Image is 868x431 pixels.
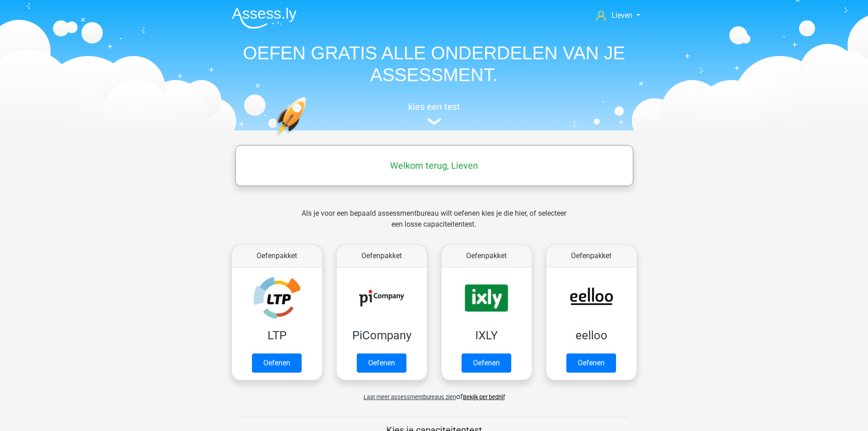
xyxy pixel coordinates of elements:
h5: kies een test [225,101,644,112]
span: Lieven [611,11,632,20]
h1: OEFEN GRATIS ALLE ONDERDELEN VAN JE ASSESSMENT. [225,42,644,86]
img: assessment [427,118,441,125]
a: Bekijk per bedrijf [463,394,505,400]
div: of [225,384,644,402]
a: kies een test [225,101,644,125]
a: Oefenen [566,353,616,373]
a: Lieven [592,10,643,21]
h5: Welkom terug, Lieven [240,160,629,171]
a: Oefenen [462,353,511,373]
div: Als je voor een bepaald assessmentbureau wilt oefenen kies je die hier, of selecteer een losse ca... [294,208,574,241]
span: Laat meer assessmentbureaus zien [364,394,456,400]
img: Assessly [232,7,297,29]
a: Oefenen [357,353,406,373]
img: oefenen [275,97,342,179]
a: Oefenen [252,353,302,373]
